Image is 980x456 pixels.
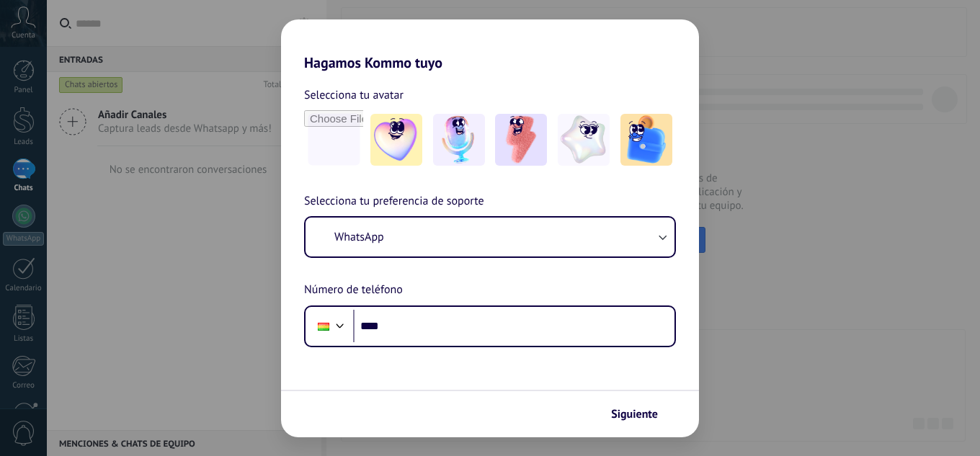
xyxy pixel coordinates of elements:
[334,230,384,244] span: WhatsApp
[611,409,658,419] span: Siguiente
[495,114,547,166] img: -3.jpeg
[304,192,484,211] span: Selecciona tu preferencia de soporte
[433,114,485,166] img: -2.jpeg
[558,114,610,166] img: -4.jpeg
[304,281,403,300] span: Número de teléfono
[370,114,422,166] img: -1.jpeg
[620,114,672,166] img: -5.jpeg
[281,19,699,71] h2: Hagamos Kommo tuyo
[304,86,404,104] span: Selecciona tu avatar
[306,218,674,256] button: WhatsApp
[310,311,337,341] div: Bolivia: + 591
[605,402,677,426] button: Siguiente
